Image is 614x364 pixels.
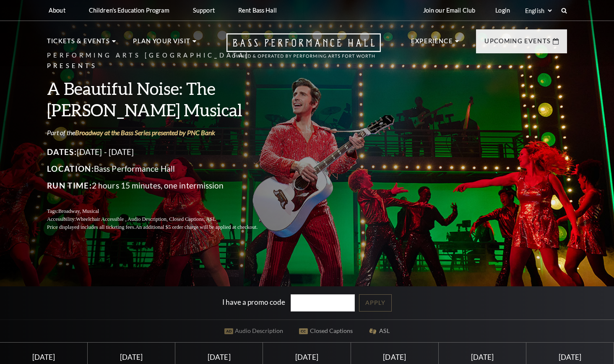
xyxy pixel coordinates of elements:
[47,77,278,120] h3: A Beautiful Noise: The [PERSON_NAME] Musical
[133,36,190,51] p: Plan Your Visit
[411,36,453,51] p: Experience
[484,36,551,51] p: Upcoming Events
[536,353,604,361] div: [DATE]
[361,353,428,361] div: [DATE]
[49,7,65,14] p: About
[47,36,110,51] p: Tickets & Events
[47,181,92,190] span: Run Time:
[273,353,341,361] div: [DATE]
[523,7,553,15] select: Select:
[47,215,278,223] p: Accessibility:
[135,224,258,230] span: An additional $5 order charge will be applied at checkout.
[47,128,278,137] p: Part of the
[76,216,216,222] span: Wheelchair Accessible , Audio Description, Closed Captions, ASL
[47,223,278,231] p: Price displayed includes all ticketing fees.
[47,162,278,175] p: Bass Performance Hall
[89,7,169,14] p: Children's Education Program
[75,128,215,136] a: Broadway at the Bass Series presented by PNC Bank
[98,353,165,361] div: [DATE]
[448,353,516,361] div: [DATE]
[47,179,278,192] p: 2 hours 15 minutes, one intermission
[47,207,278,215] p: Tags:
[47,164,94,173] span: Location:
[193,7,215,14] p: Support
[47,147,77,157] span: Dates:
[58,208,99,214] span: Broadway, Musical
[185,353,253,361] div: [DATE]
[238,7,277,14] p: Rent Bass Hall
[47,145,278,159] p: [DATE] - [DATE]
[222,298,285,306] label: I have a promo code
[10,353,78,361] div: [DATE]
